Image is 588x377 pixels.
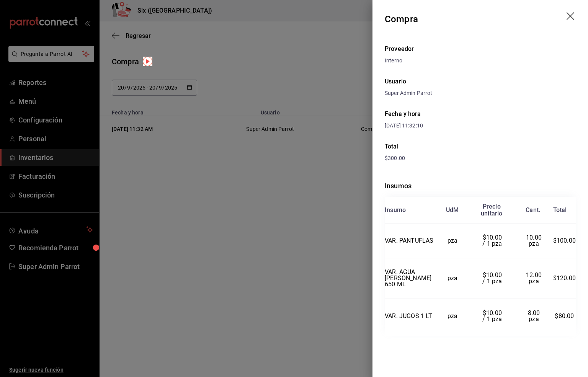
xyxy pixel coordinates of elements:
[385,142,576,151] div: Total
[385,181,576,191] div: Insumos
[385,258,435,299] td: VAR. AGUA [PERSON_NAME] 650 ML
[528,309,542,323] span: 8.00 pza
[481,203,502,217] div: Precio unitario
[482,309,503,323] span: $10.00 / 1 pza
[385,224,435,258] td: VAR. PANTUFLAS
[385,109,480,119] div: Fecha y hora
[553,237,576,244] span: $100.00
[143,57,152,66] img: Tooltip marker
[526,234,543,247] span: 10.00 pza
[385,89,576,97] div: Super Admin Parrot
[555,312,574,320] span: $80.00
[385,77,576,86] div: Usuario
[567,12,576,21] button: drag
[435,224,470,258] td: pza
[385,12,418,26] div: Compra
[385,57,576,65] div: Interno
[553,274,576,282] span: $120.00
[385,155,405,161] span: $300.00
[385,299,435,333] td: VAR. JUGOS 1 LT
[526,207,540,214] div: Cant.
[385,44,576,54] div: Proveedor
[385,122,480,130] div: [DATE] 11:32:10
[482,234,503,247] span: $10.00 / 1 pza
[482,271,503,285] span: $10.00 / 1 pza
[553,207,567,214] div: Total
[435,258,470,299] td: pza
[446,207,459,214] div: UdM
[526,271,543,285] span: 12.00 pza
[435,299,470,333] td: pza
[385,207,406,214] div: Insumo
